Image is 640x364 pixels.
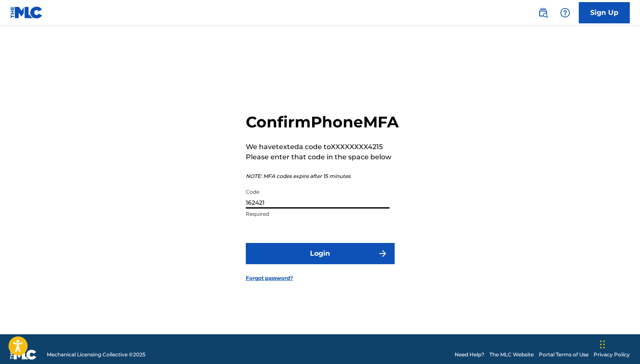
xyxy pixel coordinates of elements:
p: We have texted a code to XXXXXXXX4215 [246,142,399,152]
img: search [538,8,548,18]
a: The MLC Website [489,351,534,358]
h2: Confirm Phone MFA [246,113,399,132]
a: Privacy Policy [594,351,630,358]
a: Forgot password? [246,274,293,282]
a: Portal Terms of Use [539,351,589,358]
img: MLC Logo [10,6,43,19]
a: Public Search [535,4,552,21]
img: f7272a7cc735f4ea7f67.svg [378,248,388,259]
img: logo [10,350,37,360]
img: help [560,8,570,18]
p: Please enter that code in the space below [246,152,399,162]
span: Mechanical Licensing Collective © 2025 [47,351,145,358]
p: Required [246,210,390,218]
p: NOTE: MFA codes expire after 15 minutes [246,172,399,180]
iframe: Chat Widget [597,323,640,364]
div: Drag [600,332,605,357]
button: Login [246,243,395,264]
a: Sign Up [579,2,630,23]
div: Help [557,4,574,21]
a: Need Help? [455,351,484,358]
